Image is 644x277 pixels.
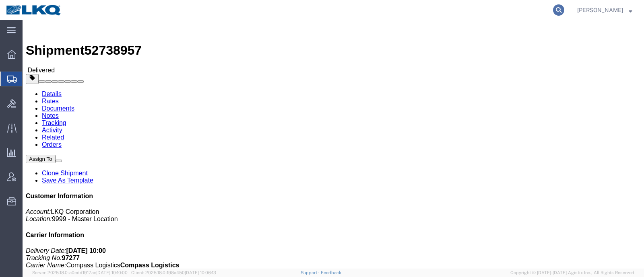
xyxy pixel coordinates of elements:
[6,4,62,16] img: logo
[131,270,216,275] span: Client: 2025.18.0-198a450
[321,270,341,275] a: Feedback
[577,5,633,15] button: [PERSON_NAME]
[32,270,128,275] span: Server: 2025.18.0-a0edd1917ac
[96,270,128,275] span: [DATE] 10:10:00
[23,20,644,269] iframe: FS Legacy Container
[577,6,623,14] span: Kenneth Tatum
[185,270,216,275] span: [DATE] 10:06:13
[301,270,321,275] a: Support
[510,269,634,276] span: Copyright © [DATE]-[DATE] Agistix Inc., All Rights Reserved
